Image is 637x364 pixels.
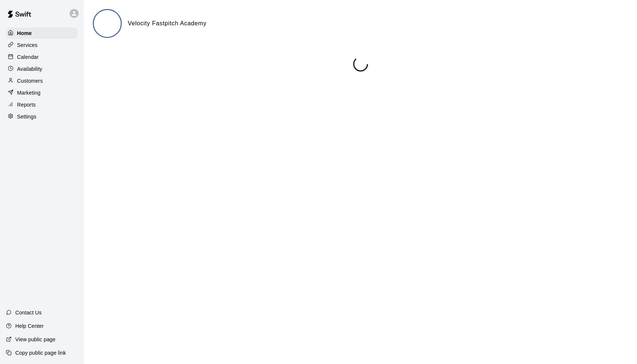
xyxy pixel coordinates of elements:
[15,309,42,316] p: Contact Us
[128,19,206,28] h6: Velocity Fastpitch Academy
[6,111,78,122] a: Settings
[17,101,36,108] p: Reports
[15,322,44,330] p: Help Center
[17,77,43,85] p: Customers
[17,29,32,37] p: Home
[17,89,41,96] p: Marketing
[6,51,78,63] a: Calendar
[6,99,78,110] a: Reports
[17,65,42,73] p: Availability
[17,53,39,61] p: Calendar
[15,349,66,357] p: Copy public page link
[6,39,78,51] a: Services
[17,113,37,120] p: Settings
[17,41,38,49] p: Services
[15,336,56,343] p: View public page
[6,75,78,86] a: Customers
[6,87,78,98] a: Marketing
[6,28,78,39] a: Home
[6,63,78,75] a: Availability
